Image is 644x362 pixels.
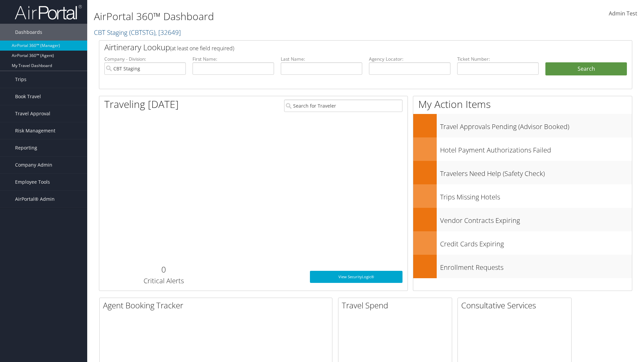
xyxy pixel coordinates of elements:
span: Risk Management [15,122,55,139]
h1: My Action Items [413,97,632,111]
h2: Airtinerary Lookup [104,42,583,53]
h2: Consultative Services [461,300,571,311]
span: Employee Tools [15,174,50,190]
span: Book Travel [15,88,41,105]
input: Search for Traveler [284,100,402,112]
h3: Vendor Contracts Expiring [440,213,632,225]
span: (at least one field required) [170,45,234,52]
a: View SecurityLogic® [310,271,402,283]
h3: Credit Cards Expiring [440,236,632,249]
span: , [ 32649 ] [155,28,181,37]
label: Last Name: [281,56,362,62]
span: Travel Approval [15,105,50,122]
h2: Travel Spend [342,300,452,311]
a: Travel Approvals Pending (Advisor Booked) [413,114,632,137]
h3: Critical Alerts [104,276,223,286]
img: airportal-logo.png [15,4,82,20]
h2: 0 [104,264,223,275]
span: ( CBTSTG ) [129,28,155,37]
h3: Trips Missing Hotels [440,189,632,202]
span: Trips [15,71,26,88]
h3: Travel Approvals Pending (Advisor Booked) [440,119,632,131]
label: Agency Locator: [369,56,450,62]
button: Search [545,62,627,76]
h3: Enrollment Requests [440,259,632,272]
h3: Hotel Payment Authorizations Failed [440,142,632,155]
label: Ticket Number: [457,56,539,62]
h2: Agent Booking Tracker [103,300,332,311]
a: Admin Test [609,3,637,24]
a: Hotel Payment Authorizations Failed [413,137,632,161]
label: First Name: [193,56,274,62]
a: Enrollment Requests [413,255,632,278]
span: Admin Test [609,10,637,17]
label: Company - Division: [104,56,186,62]
span: AirPortal® Admin [15,191,55,207]
a: Trips Missing Hotels [413,184,632,208]
a: CBT Staging [94,28,181,37]
a: Vendor Contracts Expiring [413,208,632,231]
h3: Travelers Need Help (Safety Check) [440,166,632,178]
a: Credit Cards Expiring [413,231,632,255]
a: Travelers Need Help (Safety Check) [413,161,632,184]
span: Reporting [15,139,37,156]
h1: Traveling [DATE] [104,97,179,111]
span: Company Admin [15,157,52,173]
h1: AirPortal 360™ Dashboard [94,9,456,23]
span: Dashboards [15,24,42,41]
